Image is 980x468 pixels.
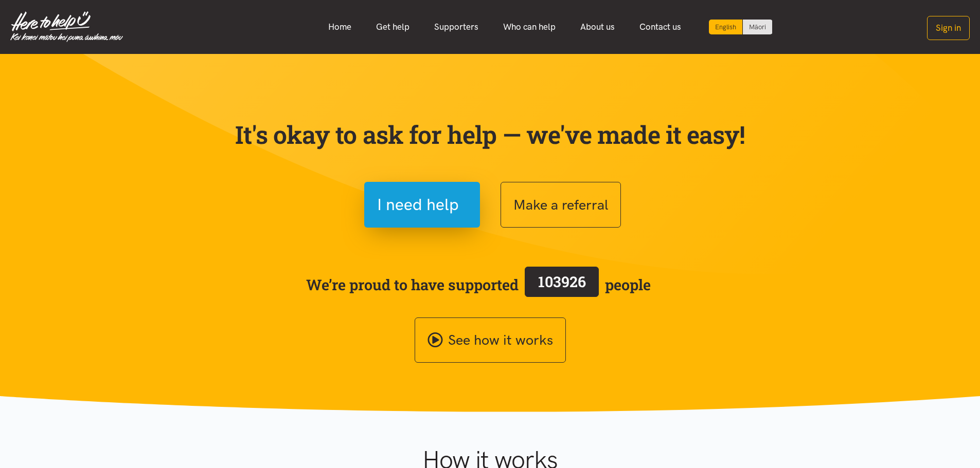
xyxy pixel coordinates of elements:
span: I need help [377,192,459,218]
p: It's okay to ask for help — we've made it easy! [233,120,747,149]
a: Switch to Te Reo Māori [743,20,772,34]
a: Get help [364,16,422,38]
div: Current language [709,20,743,34]
a: 103926 [519,265,605,305]
button: Make a referral [501,182,621,228]
span: We’re proud to have supported people [306,265,651,305]
button: Sign in [927,16,970,40]
a: Contact us [627,16,693,38]
img: Home [10,11,123,42]
a: See how it works [415,317,566,363]
div: Language toggle [709,20,773,34]
a: Supporters [422,16,491,38]
a: Who can help [491,16,568,38]
a: Home [316,16,364,38]
a: About us [568,16,627,38]
span: 103926 [538,272,586,291]
button: I need help [364,182,480,228]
